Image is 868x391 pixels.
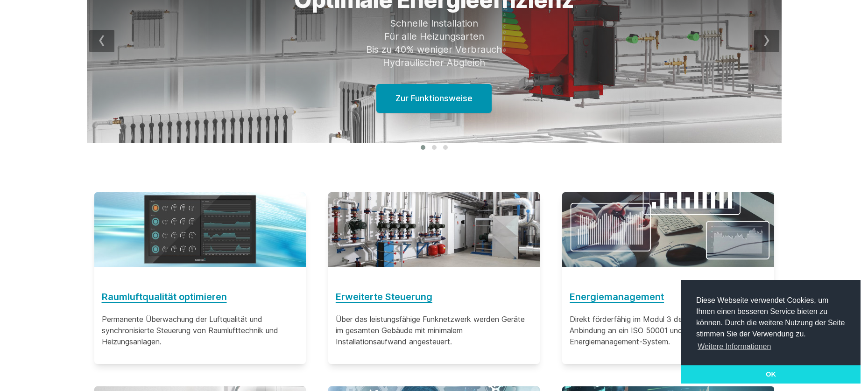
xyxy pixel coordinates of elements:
[681,280,861,384] div: cookieconsent
[102,289,298,304] a: Raumluftqualität optimieren
[754,30,779,52] div: next
[328,192,540,267] img: Erweiterte Steuerung
[696,340,773,354] a: learn more about cookies
[570,314,766,347] p: Direkt förderfähig im Modul 3 der BAFA durch die Anbindung an ein ISO 50001 und ISO 14001 Energie...
[562,192,774,267] img: Energiemanagement
[94,192,306,267] img: Raumluftqualität optimieren
[102,314,298,347] p: Permanente Überwachung der Luftqualität und synchronisierte Steuerung von Raumlufttechnik und Hei...
[336,314,532,347] p: Über das leistungsfähige Funknetzwerk werden Geräte im gesamten Gebäude mit minimalem Installatio...
[266,17,602,69] p: Schnelle Installation Für alle Heizungsarten Bis zu 40% weniger Verbrauch Hydraulischer Abgleich
[681,365,861,384] a: dismiss cookie message
[89,30,114,52] div: prev
[696,295,846,354] span: Diese Webseite verwendet Cookies, um Ihnen einen besseren Service bieten zu können. Durch die wei...
[570,289,766,304] a: Energiemanagement
[336,289,532,304] a: Erweiterte Steuerung
[376,84,492,113] a: Zur Funktionsweise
